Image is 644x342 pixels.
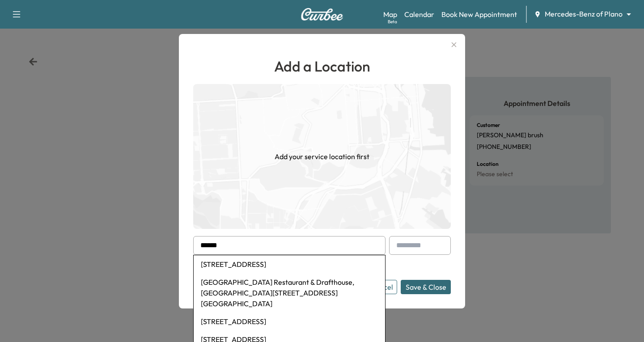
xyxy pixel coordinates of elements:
[301,8,343,21] img: Curbee Logo
[193,84,451,229] img: empty-map-CL6vilOE.png
[401,280,451,294] button: Save & Close
[194,273,385,312] li: [GEOGRAPHIC_DATA] Restaurant & Drafthouse, [GEOGRAPHIC_DATA][STREET_ADDRESS][GEOGRAPHIC_DATA]
[194,312,385,330] li: [STREET_ADDRESS]
[545,9,623,19] span: Mercedes-Benz of Plano
[193,55,451,77] h1: Add a Location
[388,18,397,25] div: Beta
[275,151,369,162] h1: Add your service location first
[383,9,397,20] a: MapBeta
[404,9,434,20] a: Calendar
[194,255,385,273] li: [STREET_ADDRESS]
[441,9,517,20] a: Book New Appointment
